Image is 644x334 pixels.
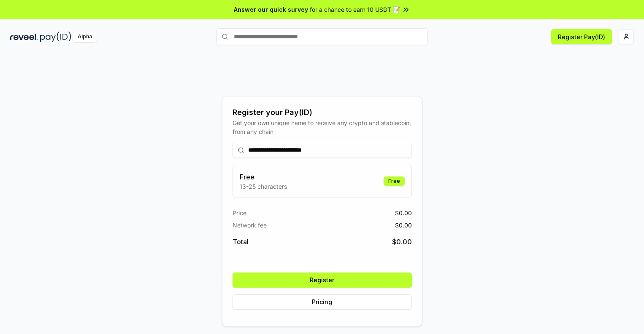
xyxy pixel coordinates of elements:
[240,182,287,191] p: 13-25 characters
[233,208,246,217] span: Price
[234,5,308,14] span: Answer our quick survey
[310,5,400,14] span: for a chance to earn 10 USDT 📝
[240,172,287,182] h3: Free
[395,208,412,217] span: $ 0.00
[233,294,412,310] button: Pricing
[233,107,412,118] div: Register your Pay(ID)
[551,29,612,44] button: Register Pay(ID)
[233,221,267,230] span: Network fee
[384,176,405,186] div: Free
[395,221,412,230] span: $ 0.00
[40,32,71,42] img: pay_id
[73,32,97,42] div: Alpha
[233,273,412,288] button: Register
[233,237,249,247] span: Total
[10,32,38,42] img: reveel_dark
[233,118,412,136] div: Get your own unique name to receive any crypto and stablecoin, from any chain
[392,237,412,247] span: $ 0.00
